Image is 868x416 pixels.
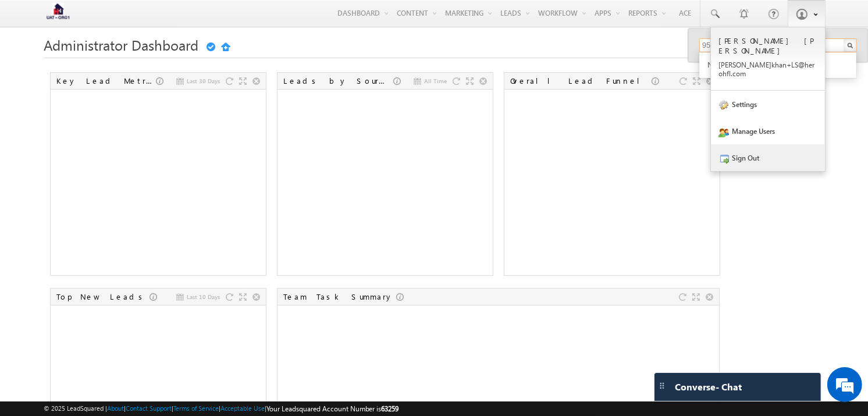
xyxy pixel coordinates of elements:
[718,61,817,78] p: [PERSON_NAME] khan+ LS@he rohfl .com
[382,404,399,413] span: 63259
[44,3,73,23] img: Custom Logo
[510,76,652,86] div: Overall Lead Funnel
[711,118,825,144] a: Manage Users
[424,76,447,86] span: All Time
[657,381,667,390] img: carter-drag
[61,61,195,76] div: Chat with us now
[220,404,265,412] a: Acceptable Use
[56,291,150,302] div: Top New Leads
[283,291,396,302] div: Team Task Summary
[266,404,399,413] span: Your Leadsquared Account Number is
[711,27,825,91] a: [PERSON_NAME] [PERSON_NAME] [PERSON_NAME]khan+LS@herohfl.com
[711,91,825,118] a: Settings
[44,35,198,54] span: Administrator Dashboard
[711,144,825,171] a: Sign Out
[56,76,156,86] div: Key Lead Metrics
[187,291,220,302] span: Last 10 Days
[173,404,219,412] a: Terms of Service
[705,56,861,71] div: No results found.
[126,404,172,412] a: Contact Support
[699,38,857,52] input: Search Leads
[283,76,393,86] div: Leads by Sources
[15,108,212,317] textarea: Type your message and hit 'Enter'
[718,35,817,55] p: [PERSON_NAME] [PERSON_NAME]
[20,61,49,76] img: d_60004797649_company_0_60004797649
[187,76,220,86] span: Last 30 Days
[675,382,742,392] span: Converse - Chat
[191,6,219,34] div: Minimize live chat window
[107,404,124,412] a: About
[158,326,211,342] em: Start Chat
[44,403,399,414] span: © 2025 LeadSquared | | | | |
